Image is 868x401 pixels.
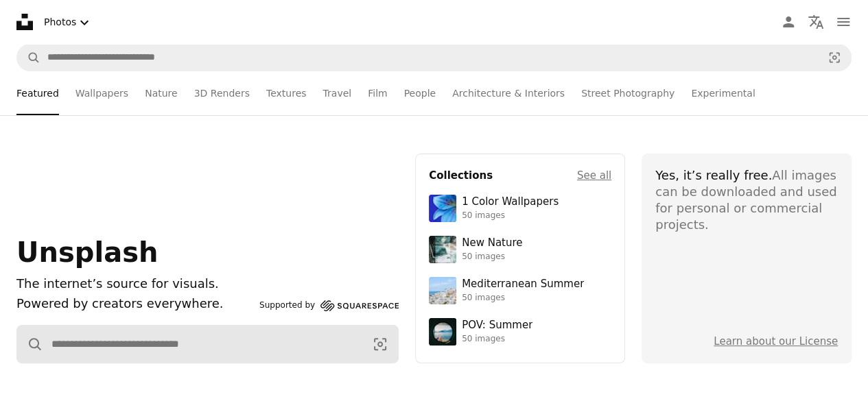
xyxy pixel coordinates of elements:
[802,8,830,36] button: Language
[830,8,857,36] button: Menu
[462,236,522,250] div: New Nature
[429,195,456,222] img: premium_photo-1688045582333-c8b6961773e0
[655,167,838,233] div: All images can be downloaded and used for personal or commercial projects.
[462,293,584,304] div: 50 images
[462,195,559,209] div: 1 Color Wallpapers
[266,71,307,115] a: Textures
[429,236,611,263] a: New Nature50 images
[259,297,399,314] a: Supported by
[691,71,755,115] a: Experimental
[404,71,436,115] a: People
[429,277,611,304] a: Mediterranean Summer50 images
[655,168,772,182] span: Yes, it’s really free.
[462,278,584,291] div: Mediterranean Summer
[452,71,565,115] a: Architecture & Interiors
[16,44,852,71] form: Find visuals sitewide
[818,45,851,71] button: Visual search
[17,45,40,71] button: Search Unsplash
[462,252,522,263] div: 50 images
[429,318,611,345] a: POV: Summer50 images
[429,318,456,345] img: premium_photo-1753820185677-ab78a372b033
[145,71,177,115] a: Nature
[16,325,399,363] form: Find visuals sitewide
[16,274,254,294] h1: The internet’s source for visuals.
[714,335,838,348] a: Learn about our License
[368,71,387,115] a: Film
[75,71,128,115] a: Wallpapers
[16,236,158,268] span: Unsplash
[429,167,493,184] h4: Collections
[38,8,98,36] button: Select asset type
[322,71,351,115] a: Travel
[577,167,611,184] a: See all
[362,326,398,363] button: Visual search
[462,210,559,221] div: 50 images
[581,71,675,115] a: Street Photography
[462,319,532,332] div: POV: Summer
[429,195,611,222] a: 1 Color Wallpapers50 images
[17,326,43,363] button: Search Unsplash
[16,14,33,30] a: Home — Unsplash
[429,277,456,304] img: premium_photo-1688410049290-d7394cc7d5df
[775,8,802,36] a: Log in / Sign up
[462,334,532,345] div: 50 images
[429,236,456,263] img: premium_photo-1755037089989-422ee333aef9
[16,294,254,314] p: Powered by creators everywhere.
[194,71,250,115] a: 3D Renders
